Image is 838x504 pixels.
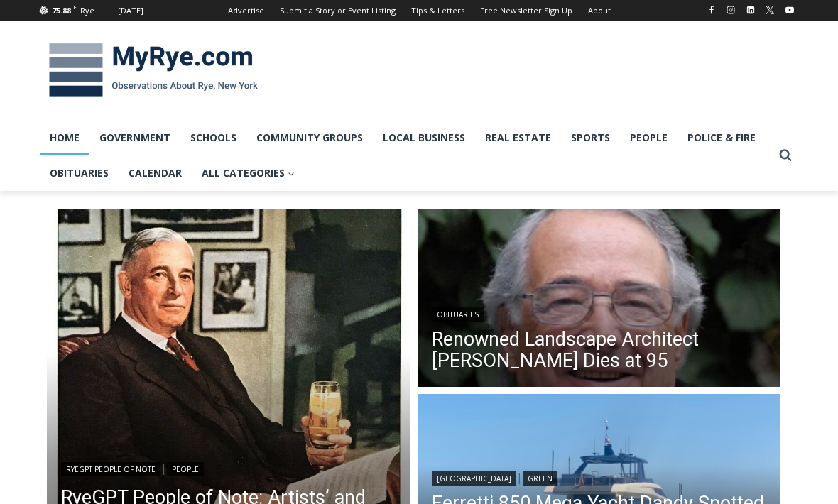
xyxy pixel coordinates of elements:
[373,120,475,155] a: Local Business
[80,4,94,17] div: Rye
[73,3,77,11] span: F
[742,1,759,18] a: Linkedin
[761,1,778,18] a: X
[678,120,766,155] a: Police & Fire
[432,307,484,322] a: Obituaries
[118,4,143,17] div: [DATE]
[40,120,773,192] nav: Primary Navigation
[119,155,192,191] a: Calendar
[561,120,620,155] a: Sports
[432,469,767,486] div: |
[773,143,798,168] button: View Search Form
[432,329,767,371] a: Renowned Landscape Architect [PERSON_NAME] Dies at 95
[418,209,781,390] img: Obituary - Peter George Rolland
[523,471,557,486] a: Green
[40,120,89,155] a: Home
[703,1,720,18] a: Facebook
[781,1,798,18] a: YouTube
[418,209,781,390] a: Read More Renowned Landscape Architect Peter Rolland Dies at 95
[40,155,119,191] a: Obituaries
[52,5,71,16] span: 75.88
[432,471,516,486] a: [GEOGRAPHIC_DATA]
[89,120,180,155] a: Government
[192,155,305,191] a: All Categories
[61,459,396,476] div: |
[167,462,204,476] a: People
[246,120,373,155] a: Community Groups
[722,1,739,18] a: Instagram
[61,462,160,476] a: RyeGPT People of Note
[202,165,295,181] span: All Categories
[180,120,246,155] a: Schools
[475,120,561,155] a: Real Estate
[40,33,267,107] img: MyRye.com
[620,120,678,155] a: People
